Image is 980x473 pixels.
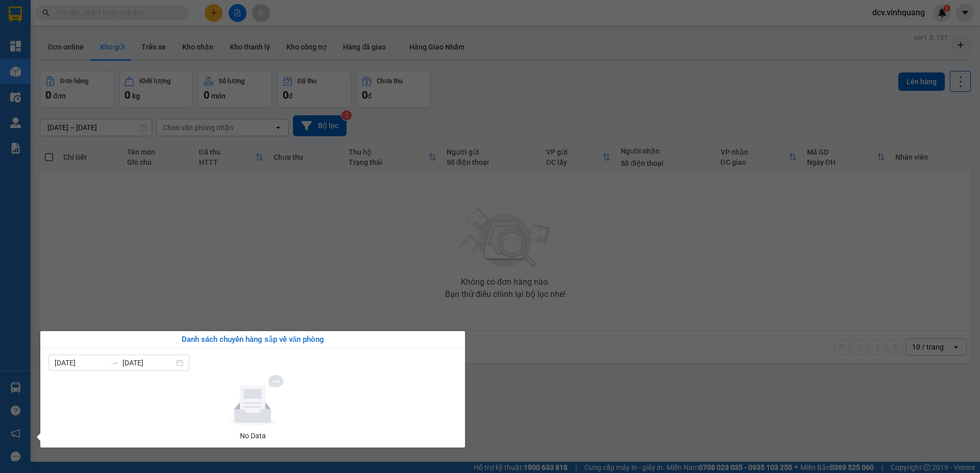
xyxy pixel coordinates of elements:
span: to [110,359,118,367]
input: Từ ngày [55,357,106,368]
input: Đến ngày [122,357,174,368]
span: swap-right [110,359,118,367]
div: No Data [53,430,453,441]
div: Danh sách chuyến hàng sắp về văn phòng [48,334,457,346]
